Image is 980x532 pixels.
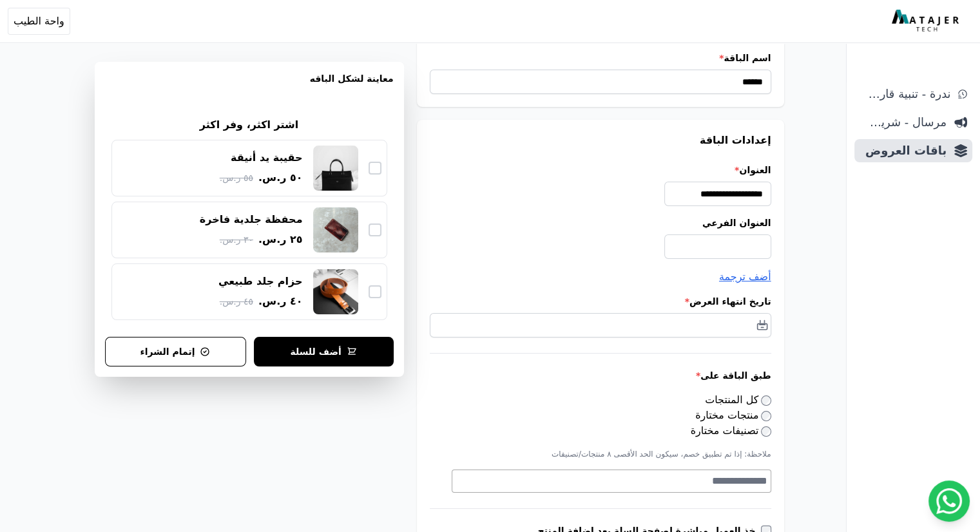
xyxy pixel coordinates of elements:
[231,151,302,165] div: حقيبة يد أنيقة
[200,213,303,227] div: محفظة جلدية فاخرة
[860,113,946,131] span: مرسال - شريط دعاية
[220,233,253,247] span: ٣٠ ر.س.
[430,133,771,148] h3: إعدادات الباقة
[258,232,303,247] span: ٢٥ ر.س.
[254,337,394,366] button: أضف للسلة
[258,294,303,309] span: ٤٠ ر.س.
[430,164,771,176] label: العنوان
[430,369,771,382] label: طبق الباقة على
[220,295,253,309] span: ٤٥ ر.س.
[313,269,358,314] img: حزام جلد طبيعي
[705,394,771,406] label: كل المنتجات
[313,207,358,252] img: محفظة جلدية فاخرة
[719,269,771,285] button: أضف ترجمة
[452,473,767,489] textarea: Search
[761,411,771,421] input: منتجات مختارة
[860,142,946,160] span: باقات العروض
[695,409,771,421] label: منتجات مختارة
[892,10,962,33] img: MatajerTech Logo
[691,424,771,437] label: تصنيفات مختارة
[14,14,64,29] span: واحة الطيب
[430,52,771,64] label: اسم الباقة
[200,117,298,133] h2: اشتر اكثر، وفر اكثر
[258,170,303,185] span: ٥٠ ر.س.
[430,295,771,308] label: تاريخ انتهاء العرض
[430,449,771,459] p: ملاحظة: إذا تم تطبيق خصم، سيكون الحد الأقصى ٨ منتجات/تصنيفات
[105,337,246,366] button: إتمام الشراء
[313,146,358,191] img: حقيبة يد أنيقة
[8,8,70,35] button: واحة الطيب
[860,85,950,103] span: ندرة - تنبية قارب علي النفاذ
[430,216,771,229] label: العنوان الفرعي
[105,72,394,100] h3: معاينة لشكل الباقه
[218,274,303,289] div: حزام جلد طبيعي
[220,171,253,185] span: ٥٥ ر.س.
[761,395,771,406] input: كل المنتجات
[761,426,771,437] input: تصنيفات مختارة
[719,271,771,283] span: أضف ترجمة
